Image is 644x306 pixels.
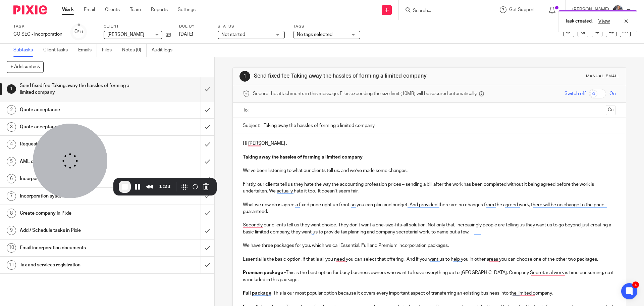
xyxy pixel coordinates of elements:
a: Subtasks [13,44,38,57]
p: Secondly our clients tell us they want choice. They don’t want a one-size-fits-all solution. Not ... [243,222,615,235]
p: Essential is the basic option. If that is all you need you can select that offering. And if you w... [243,256,615,263]
p: Task created. [565,18,593,25]
a: Reports [151,6,168,13]
button: + Add subtask [7,61,44,73]
a: Notes (0) [122,44,147,57]
span: Switch off [565,90,586,97]
label: To: [243,107,250,114]
div: 8 [7,209,16,218]
a: Clients [105,6,120,13]
div: 11 [7,260,16,270]
p: What we now do is agree a fixed price right up front so you can plan and budget. And provided the... [243,202,615,215]
h1: Email incorporation documents [20,243,136,253]
span: No tags selected [297,32,332,37]
h1: Request information email [20,139,136,149]
small: /11 [77,30,84,34]
a: Email [84,6,95,13]
h1: Incorporate the company [20,174,136,184]
div: 7 [7,191,16,201]
div: 0 [74,28,84,36]
div: 10 [7,243,16,253]
span: On [609,90,616,97]
h1: Quote acceptance email [20,122,136,132]
label: Task [13,24,62,29]
a: Settings [178,6,196,13]
div: 4 [632,281,639,288]
p: This is our most popular option because it covers every important aspect of transferring an exist... [243,290,615,297]
div: 9 [7,226,16,235]
button: View [596,17,612,25]
div: 4 [7,140,16,149]
a: Files [102,44,117,57]
label: Due by [179,24,209,29]
p: Firstly, our clients tell us they hate the way the accounting profession prices – sending a bill ... [243,181,615,195]
div: 2 [7,105,16,115]
p: We have three packages for you, which we call Essential, Full and Premium incorporation packages. [243,242,615,249]
h1: Incorporation system Loom [20,191,136,201]
h1: Send fixed fee-Taking away the hassles of forming a limited company [254,73,444,80]
label: Tags [293,24,360,29]
u: Taking away the hassles of forming a limited company [243,155,363,160]
h1: AML checks [20,157,136,167]
label: Subject: [243,122,260,129]
span: Not started [221,32,245,37]
div: 3 [7,122,16,132]
strong: Premium package - [243,270,286,275]
a: Team [130,6,141,13]
img: Pixie [13,5,47,14]
img: -%20%20-%20studio@ingrained.co.uk%20for%20%20-20220223%20at%20101413%20-%201W1A2026.jpg [612,5,623,15]
div: 6 [7,174,16,183]
a: Client tasks [43,44,73,57]
p: We’ve been listening to what our clients tell us, and we’ve made some changes. [243,167,615,174]
div: 1 [239,71,250,82]
h1: Send fixed fee-Taking away the hassles of forming a limited company [20,81,136,98]
p: This is the best option for busy business owners who want to leave everything up to [GEOGRAPHIC_D... [243,269,615,283]
div: 1 [7,84,16,94]
a: Work [62,6,74,13]
button: Cc [606,105,616,115]
h1: Quote acceptance [20,105,136,115]
div: Manual email [586,74,619,79]
strong: Full package- [243,291,273,296]
span: [PERSON_NAME] [107,32,144,37]
h1: Tax and services registration [20,260,136,270]
label: Client [104,24,171,29]
div: 5 [7,157,16,166]
label: Status [218,24,285,29]
span: [DATE] [179,32,193,37]
h1: Add / Schedule tasks in Pixie [20,225,136,235]
a: Emails [78,44,97,57]
a: Audit logs [152,44,177,57]
span: Secure the attachments in this message. Files exceeding the size limit (10MB) will be secured aut... [253,90,477,97]
h1: Create company in Pixie [20,208,136,218]
div: CO SEC - Incorporation [13,31,62,38]
p: Hi [PERSON_NAME] , [243,140,615,147]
